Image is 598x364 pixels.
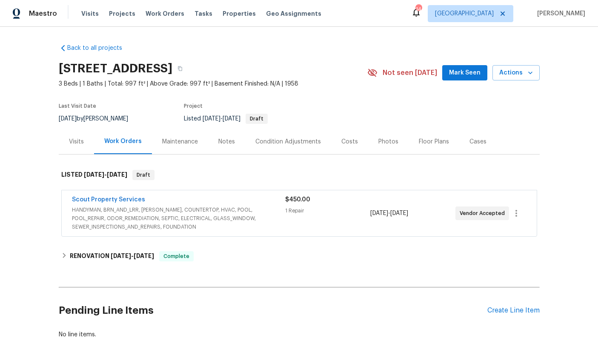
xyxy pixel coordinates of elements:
span: Last Visit Date [59,103,96,109]
span: Draft [133,171,154,179]
div: Condition Adjustments [255,138,321,146]
span: [DATE] [111,253,131,259]
h2: [STREET_ADDRESS] [59,64,172,73]
div: by [PERSON_NAME] [59,114,138,124]
a: Scout Property Services [72,197,145,203]
span: $450.00 [285,197,310,203]
span: Maestro [29,9,57,18]
span: Mark Seen [449,68,481,78]
a: Back to all projects [59,44,140,52]
div: Visits [69,138,84,146]
span: - [84,172,127,178]
span: - [203,116,240,122]
span: [DATE] [203,116,220,122]
button: Copy Address [172,61,188,76]
span: Project [184,103,203,109]
div: 14 [415,5,421,14]
div: Floor Plans [419,138,449,146]
div: LISTED [DATE]-[DATE]Draft [59,161,540,189]
span: Complete [160,252,193,261]
span: [GEOGRAPHIC_DATA] [435,9,494,18]
span: [DATE] [223,116,240,122]
span: Vendor Accepted [460,209,508,218]
span: [DATE] [370,210,388,216]
div: Create Line Item [487,307,540,315]
span: [PERSON_NAME] [534,9,585,18]
span: Geo Assignments [266,9,321,18]
div: Maintenance [162,138,198,146]
div: Notes [218,138,235,146]
span: Listed [184,116,268,122]
span: Actions [499,68,533,78]
span: Work Orders [146,9,184,18]
span: Tasks [195,11,212,17]
h6: LISTED [61,170,127,180]
span: Draft [246,116,267,121]
span: - [370,209,408,218]
span: 3 Beds | 1 Baths | Total: 997 ft² | Above Grade: 997 ft² | Basement Finished: N/A | 1958 [59,80,367,88]
span: Projects [109,9,135,18]
span: HANDYMAN, BRN_AND_LRR, [PERSON_NAME], COUNTERTOP, HVAC, POOL, POOL_REPAIR, ODOR_REMEDIATION, SEPT... [72,206,285,231]
span: [DATE] [107,172,127,178]
span: [DATE] [84,172,104,178]
div: RENOVATION [DATE]-[DATE]Complete [59,246,540,267]
div: Work Orders [104,137,142,146]
span: [DATE] [134,253,154,259]
div: Cases [469,138,486,146]
div: No line items. [59,330,540,339]
span: Properties [223,9,256,18]
button: Actions [492,65,540,81]
button: Mark Seen [442,65,487,81]
h6: RENOVATION [70,251,154,261]
span: [DATE] [59,116,77,122]
h2: Pending Line Items [59,291,487,330]
div: Costs [341,138,358,146]
span: Not seen [DATE] [383,69,437,77]
span: Visits [81,9,99,18]
div: Photos [378,138,398,146]
span: - [111,253,154,259]
div: 1 Repair [285,206,370,215]
span: [DATE] [390,210,408,216]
